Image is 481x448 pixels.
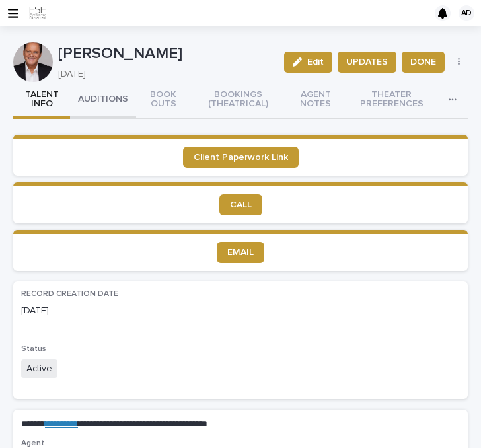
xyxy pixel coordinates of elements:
[284,52,332,73] button: Edit
[410,56,436,69] span: DONE
[346,82,437,119] button: THEATER PREFERENCES
[70,82,136,119] button: AUDITIONS
[58,69,268,80] p: [DATE]
[219,194,262,215] a: CALL
[285,82,346,119] button: AGENT NOTES
[21,304,460,318] p: [DATE]
[307,57,324,67] span: Edit
[191,82,285,119] button: BOOKINGS (THEATRICAL)
[194,153,288,162] span: Client Paperwork Link
[227,248,254,257] span: EMAIL
[346,56,388,69] span: UPDATES
[29,5,46,22] img: 9JgRvJ3ETPGCJDhvPVA5
[21,359,57,379] span: Active
[21,439,44,447] span: Agent
[21,345,46,353] span: Status
[21,290,118,298] span: RECORD CREATION DATE
[13,82,70,119] button: TALENT INFO
[183,147,299,168] a: Client Paperwork Link
[402,52,445,73] button: DONE
[459,5,474,21] div: AD
[136,82,191,119] button: BOOK OUTS
[230,200,252,209] span: CALL
[217,242,264,263] a: EMAIL
[58,44,274,63] p: [PERSON_NAME]
[338,52,396,73] button: UPDATES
